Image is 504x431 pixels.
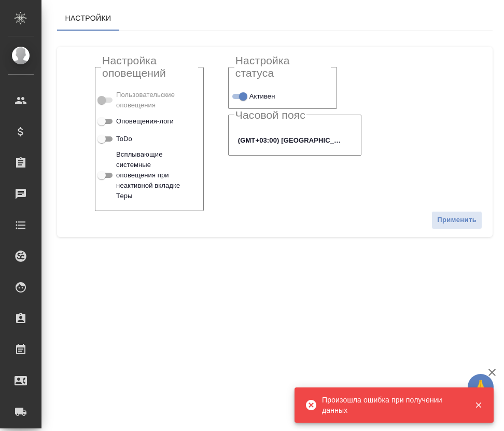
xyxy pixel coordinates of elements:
[234,109,306,121] legend: Часовой пояс
[116,134,132,144] span: ToDo
[116,149,190,201] span: Всплывающие системные оповещения при неактивной вкладке Теры
[234,132,356,149] div: (GMT+03:00) [GEOGRAPHIC_DATA]
[116,90,190,110] span: Пользовательские оповещения
[249,91,275,102] span: Активен
[101,54,198,79] legend: Настройка оповещений
[101,90,198,110] div: Тэги
[437,214,477,226] span: Применить
[101,132,198,145] div: Включи, если хочешь чтобы ToDo высвечивались у тебя на экране в назначенный день
[234,54,331,79] legend: Настройка статуса
[322,395,459,415] div: Произошла ошибка при получении данных
[63,12,113,25] span: Настройки
[472,376,489,398] span: 🙏
[431,211,482,229] button: Применить
[468,400,489,410] button: Закрыть
[101,115,198,128] div: Сообщения из чата о каких-либо изменениях
[101,149,198,201] div: Включи, чтобы в браузере приходили включенные оповещения даже, если у тебя закрыта вкладка с Терой
[116,116,174,127] span: Оповещения-логи
[468,374,494,400] button: 🙏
